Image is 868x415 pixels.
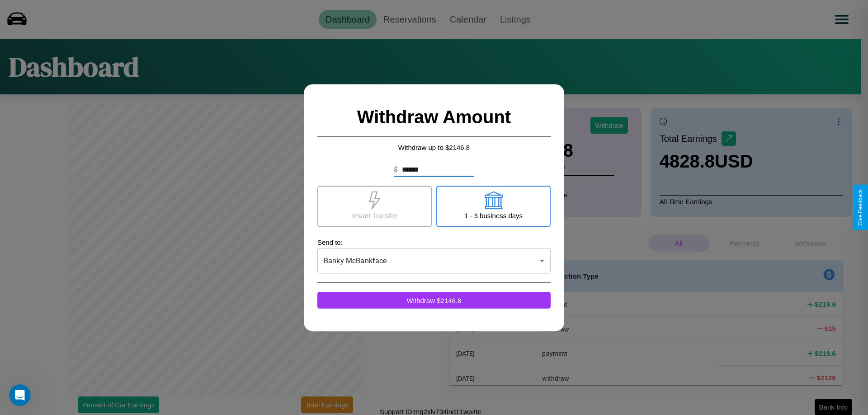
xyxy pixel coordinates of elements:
[317,141,551,153] p: Withdraw up to $ 2146.8
[9,384,31,406] iframe: Intercom live chat
[352,209,397,221] p: Insant Transfer
[464,209,523,221] p: 1 - 3 business days
[317,248,551,273] div: Banky McBankface
[317,292,551,308] button: Withdraw $2146.8
[394,164,398,175] p: $
[317,236,551,248] p: Send to:
[317,98,551,136] h2: Withdraw Amount
[857,189,863,226] div: Give Feedback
